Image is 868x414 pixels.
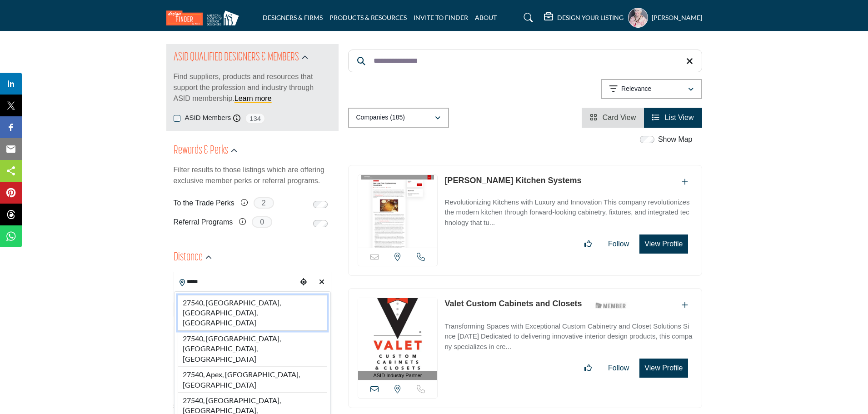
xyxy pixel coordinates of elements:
input: Switch to To the Trade Perks [313,201,328,208]
a: Add To List [682,178,688,186]
p: Transforming Spaces with Exceptional Custom Cabinetry and Closet Solutions Since [DATE] Dedicated... [444,321,692,352]
h2: ASID QUALIFIED DESIGNERS & MEMBERS [174,50,299,66]
div: Clear search location [315,273,329,292]
span: ASID Industry Partner [373,372,422,379]
a: View Card [590,114,636,121]
li: List View [644,108,702,128]
h2: Rewards & Perks [174,143,228,159]
a: ASID Industry Partner [358,298,438,380]
p: Franke Kitchen Systems [444,175,581,187]
input: Search Keyword [348,50,702,72]
img: Site Logo [166,10,244,25]
label: ASID Members [185,113,231,123]
span: List View [665,114,694,121]
input: ASID Members checkbox [174,115,180,122]
div: Search within: [174,402,331,411]
p: Valet Custom Cabinets and Closets [444,298,582,310]
a: View List [652,114,693,121]
a: Transforming Spaces with Exceptional Custom Cabinetry and Closet Solutions Since [DATE] Dedicated... [444,316,692,352]
p: Filter results to those listings which are offering exclusive member perks or referral programs. [174,165,331,186]
span: 0 [252,216,272,228]
li: 27540, [GEOGRAPHIC_DATA], [GEOGRAPHIC_DATA], [GEOGRAPHIC_DATA] [178,331,327,367]
p: Find suppliers, products and resources that support the profession and industry through ASID memb... [174,71,331,104]
p: Revolutionizing Kitchens with Luxury and Innovation This company revolutionizes the modern kitche... [444,197,692,228]
img: Valet Custom Cabinets and Closets [358,298,438,371]
a: DESIGNERS & FIRMS [263,14,323,21]
button: Follow [602,235,635,253]
a: Search [515,10,539,25]
button: Follow [602,359,635,377]
a: Revolutionizing Kitchens with Luxury and Innovation This company revolutionizes the modern kitche... [444,192,692,228]
label: To the Trade Perks [174,195,234,211]
button: Like listing [579,235,598,253]
li: 27540, Apex, [GEOGRAPHIC_DATA], [GEOGRAPHIC_DATA] [178,367,327,393]
button: Companies (185) [348,108,449,128]
div: DESIGN YOUR LISTING [544,12,624,23]
input: Switch to Referral Programs [313,220,328,227]
a: INVITE TO FINDER [414,14,468,21]
span: 2 [254,197,274,209]
h2: Distance [174,249,203,266]
span: 134 [245,113,265,124]
div: Choose your current location [297,273,310,292]
input: Search Location [174,273,297,290]
a: Add To List [682,301,688,309]
h5: [PERSON_NAME] [652,13,702,22]
a: Learn more [234,95,272,102]
button: Show hide supplier dropdown [628,8,648,28]
button: View Profile [639,359,688,378]
h5: DESIGN YOUR LISTING [557,14,624,22]
a: Valet Custom Cabinets and Closets [444,299,582,308]
a: ABOUT [475,14,497,21]
img: Franke Kitchen Systems [358,175,438,248]
button: View Profile [639,234,688,254]
li: Card View [582,108,644,128]
span: Card View [603,114,636,121]
img: ASID Members Badge Icon [590,300,631,311]
a: PRODUCTS & RESOURCES [329,14,407,21]
button: Relevance [601,79,702,99]
label: Show Map [658,134,693,145]
p: Companies (185) [356,113,405,122]
li: 27540, [GEOGRAPHIC_DATA], [GEOGRAPHIC_DATA], [GEOGRAPHIC_DATA] [178,295,327,331]
button: Like listing [579,359,598,377]
a: [PERSON_NAME] Kitchen Systems [444,176,581,185]
p: Relevance [621,85,651,94]
label: Referral Programs [174,214,233,230]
